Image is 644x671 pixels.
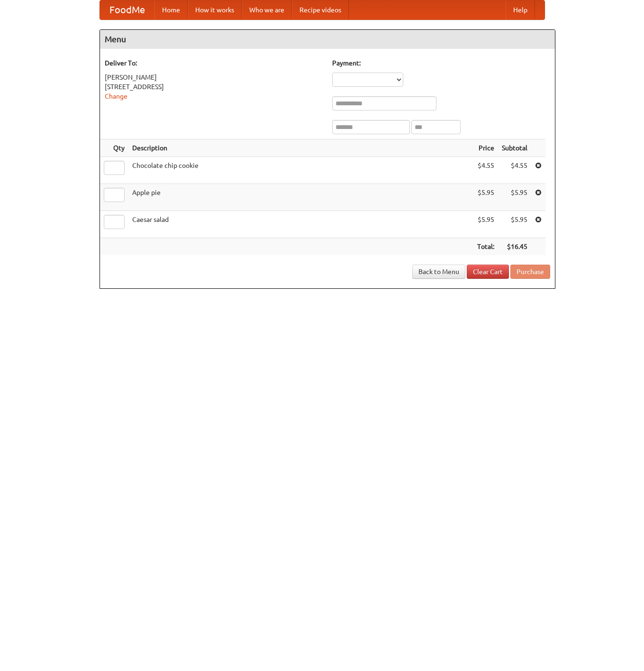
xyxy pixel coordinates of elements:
[105,92,127,100] a: Change
[498,184,531,211] td: $5.95
[498,139,531,157] th: Subtotal
[128,157,473,184] td: Chocolate chip cookie
[473,184,498,211] td: $5.95
[467,265,509,279] a: Clear Cart
[105,82,323,92] div: [STREET_ADDRESS]
[473,238,498,256] th: Total:
[100,139,128,157] th: Qty
[510,265,550,279] button: Purchase
[498,211,531,238] td: $5.95
[128,139,473,157] th: Description
[332,58,550,68] h5: Payment:
[498,157,531,184] td: $4.55
[105,58,323,68] h5: Deliver To:
[498,238,531,256] th: $16.45
[242,0,292,19] a: Who we are
[100,0,154,19] a: FoodMe
[473,211,498,238] td: $5.95
[154,0,188,19] a: Home
[128,184,473,211] td: Apple pie
[412,265,465,279] a: Back to Menu
[188,0,242,19] a: How it works
[105,73,323,82] div: [PERSON_NAME]
[292,0,349,19] a: Recipe videos
[506,0,535,19] a: Help
[473,139,498,157] th: Price
[473,157,498,184] td: $4.55
[128,211,473,238] td: Caesar salad
[100,30,555,49] h4: Menu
